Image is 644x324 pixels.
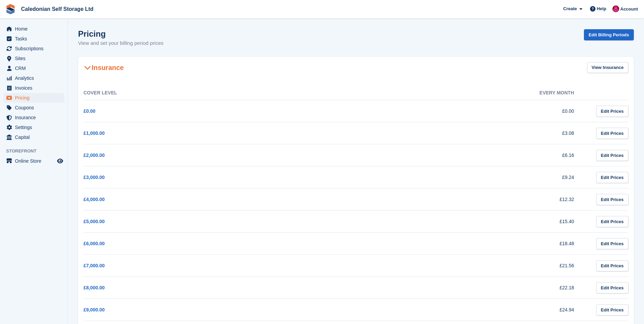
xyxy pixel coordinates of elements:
[3,123,64,132] a: menu
[336,144,588,166] td: £6.16
[3,73,64,83] a: menu
[3,54,64,63] a: menu
[84,152,105,158] a: £2,000.00
[3,44,64,53] a: menu
[3,64,64,73] a: menu
[563,5,577,12] span: Create
[3,34,64,43] a: menu
[620,6,638,13] span: Account
[84,285,105,290] a: £8,000.00
[596,128,628,139] a: Edit Prices
[84,263,105,268] a: £7,000.00
[3,93,64,103] a: menu
[15,73,56,83] span: Analytics
[336,255,588,277] td: £21.56
[6,148,68,155] span: Storefront
[15,34,56,43] span: Tasks
[3,113,64,122] a: menu
[336,166,588,188] td: £9.24
[84,64,124,72] h2: Insurance
[3,156,64,166] a: menu
[336,188,588,211] td: £12.32
[596,304,628,316] a: Edit Prices
[84,197,105,202] a: £4,000.00
[336,299,588,321] td: £24.94
[596,194,628,205] a: Edit Prices
[596,216,628,227] a: Edit Prices
[596,260,628,271] a: Edit Prices
[15,123,56,132] span: Settings
[84,241,105,246] a: £6,000.00
[3,103,64,112] a: menu
[5,4,16,14] img: stora-icon-8386f47178a22dfd0bd8f6a31ec36ba5ce8667c1dd55bd0f319d3a0aa187defe.svg
[15,64,56,73] span: CRM
[84,86,336,100] th: Cover Level
[336,233,588,255] td: £18.48
[3,83,64,93] a: menu
[84,130,105,136] a: £1,000.00
[596,238,628,249] a: Edit Prices
[84,108,95,114] a: £0.00
[15,156,56,166] span: Online Store
[596,172,628,183] a: Edit Prices
[15,103,56,112] span: Coupons
[584,29,634,40] a: Edit Billing Periods
[15,54,56,63] span: Sites
[336,277,588,299] td: £22.18
[15,24,56,34] span: Home
[596,282,628,293] a: Edit Prices
[15,93,56,103] span: Pricing
[612,5,619,12] img: Donald Mathieson
[596,150,628,161] a: Edit Prices
[3,132,64,142] a: menu
[336,86,588,100] th: Every month
[587,62,628,73] a: View Insurance
[84,307,105,312] a: £9,000.00
[78,29,164,38] h1: Pricing
[15,132,56,142] span: Capital
[336,122,588,144] td: £3.08
[336,211,588,233] td: £15.40
[15,83,56,93] span: Invoices
[15,44,56,53] span: Subscriptions
[18,3,96,15] a: Caledonian Self Storage Ltd
[56,157,64,165] a: Preview store
[3,24,64,34] a: menu
[84,175,105,180] a: £3,000.00
[84,219,105,224] a: £5,000.00
[597,5,606,12] span: Help
[78,39,164,47] p: View and set your billing period prices
[596,106,628,117] a: Edit Prices
[336,100,588,122] td: £0.00
[15,113,56,122] span: Insurance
